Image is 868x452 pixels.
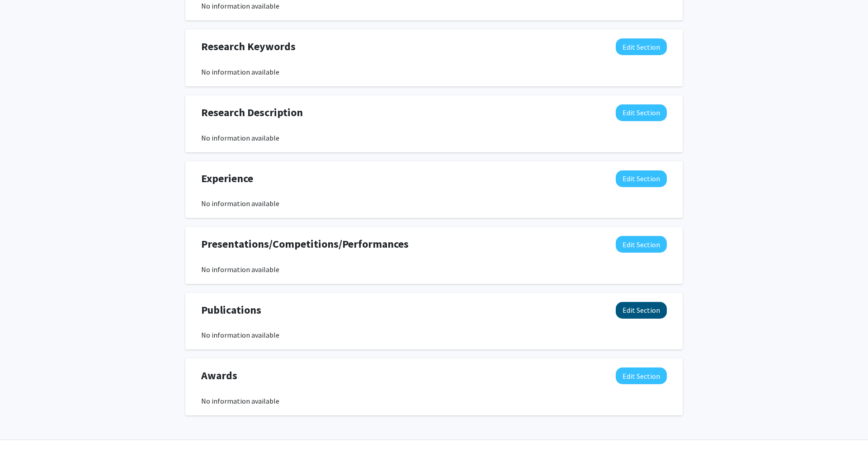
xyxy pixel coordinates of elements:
[616,170,667,187] button: Edit Experience
[201,0,667,11] div: No information available
[201,170,253,187] span: Experience
[201,66,667,77] div: No information available
[201,198,667,209] div: No information available
[201,132,667,143] div: No information available
[201,236,409,252] span: Presentations/Competitions/Performances
[201,104,303,121] span: Research Description
[616,38,667,55] button: Edit Research Keywords
[201,38,296,55] span: Research Keywords
[201,367,237,384] span: Awards
[616,302,667,319] button: Edit Publications
[616,104,667,121] button: Edit Research Description
[201,395,667,406] div: No information available
[201,302,261,318] span: Publications
[7,411,38,445] iframe: Chat
[616,236,667,253] button: Edit Presentations/Competitions/Performances
[201,264,667,275] div: No information available
[616,367,667,384] button: Edit Awards
[201,330,667,340] div: No information available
